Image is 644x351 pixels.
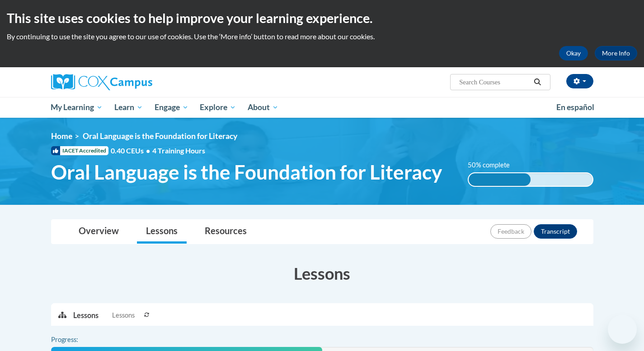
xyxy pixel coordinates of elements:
a: En español [550,98,600,117]
span: Engage [155,102,188,113]
a: Engage [149,97,194,118]
button: Transcript [534,224,577,239]
span: En español [556,102,594,112]
button: Okay [559,46,588,60]
label: Progress: [51,335,103,345]
a: Learn [108,97,149,118]
a: Explore [194,97,242,118]
span: Oral Language is the Foundation for Literacy [83,131,237,141]
a: Overview [70,220,128,244]
a: Resources [196,220,256,244]
span: 4 Training Hours [152,146,205,155]
h3: Lessons [51,262,593,285]
div: Main menu [38,97,607,118]
a: Lessons [137,220,187,244]
span: Learn [114,102,143,113]
label: 50% complete [468,160,520,170]
a: My Learning [45,97,109,118]
span: My Learning [51,102,103,113]
a: More Info [595,46,637,60]
a: Cox Campus [51,74,223,90]
span: Lessons [112,310,135,320]
span: Oral Language is the Foundation for Literacy [51,160,442,184]
input: Search Courses [458,77,531,88]
p: By continuing to use the site you agree to our use of cookies. Use the ‘More info’ button to read... [7,32,637,42]
span: 0.40 CEUs [111,146,152,156]
span: • [146,146,150,155]
p: Lessons [73,310,99,320]
a: Home [51,131,72,141]
button: Account Settings [566,74,593,88]
img: Cox Campus [51,74,152,90]
span: Explore [200,102,236,113]
h2: This site uses cookies to help improve your learning experience. [7,9,637,27]
a: About [242,97,284,118]
button: Search [531,77,544,88]
div: 50% complete [469,173,531,186]
iframe: Button to launch messaging window [608,315,637,344]
span: IACET Accredited [51,146,108,155]
span: About [248,102,278,113]
button: Feedback [490,224,531,239]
